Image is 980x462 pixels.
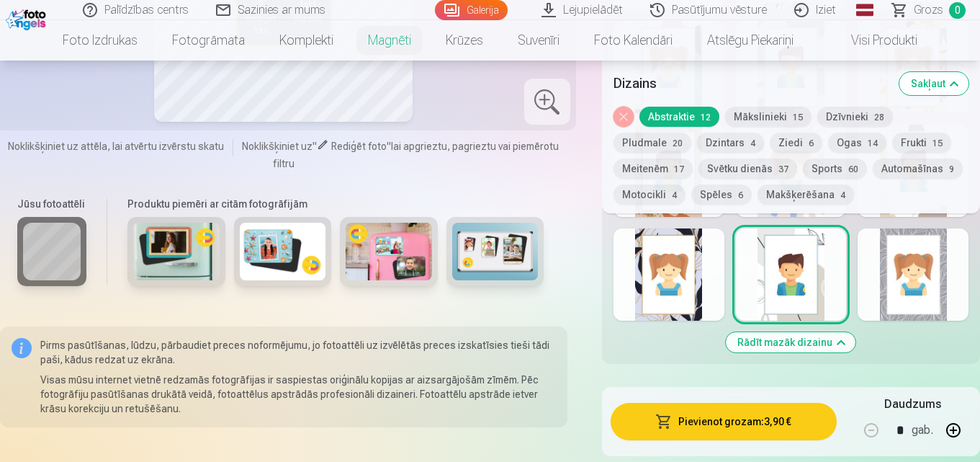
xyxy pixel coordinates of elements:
[351,20,428,61] a: Magnēti
[828,133,886,153] button: Ogas14
[725,107,812,127] button: Mākslinieki15
[932,138,943,148] span: 15
[428,20,500,61] a: Krūzes
[803,159,867,179] button: Sports60
[914,1,943,19] span: Grozs
[613,159,693,179] button: Meitenēm17
[500,20,577,61] a: Suvenīri
[892,133,951,153] button: Frukti15
[949,164,954,174] span: 9
[45,20,155,61] a: Foto izdrukas
[122,197,549,211] h6: Produktu piemēri ar citām fotogrāfijām
[262,20,351,61] a: Komplekti
[840,190,845,200] span: 4
[40,373,556,416] p: Visas mūsu internet vietnē redzamās fotogrāfijas ir saspiestas oriģinālu kopijas ar aizsargājošām...
[811,20,935,61] a: Visi produkti
[758,185,854,205] button: Makšķerēšana4
[873,159,963,179] button: Automašīnas9
[613,185,685,205] button: Motocikli4
[817,107,893,127] button: Dzīvnieki28
[613,74,888,94] h5: Dizains
[613,133,691,153] button: Pludmale20
[884,396,941,413] h5: Daudzums
[778,164,788,174] span: 37
[577,20,690,61] a: Foto kalendāri
[673,138,683,148] span: 20
[912,413,933,448] div: gab.
[611,403,837,440] button: Pievienot grozam:3,90 €
[8,139,224,154] span: Noklikšķiniet uz attēla, lai atvērtu izvērstu skatu
[40,338,556,367] p: Pirms pasūtīšanas, lūdzu, pārbaudiet preces noformējumu, jo fotoattēli uz izvēlētās preces izskat...
[949,2,966,19] span: 0
[639,107,719,127] button: Abstraktie12
[674,164,684,174] span: 17
[155,20,262,61] a: Fotogrāmata
[672,190,677,200] span: 4
[738,190,743,200] span: 6
[701,112,711,123] span: 12
[387,141,391,152] span: "
[313,141,317,152] span: "
[848,164,858,174] span: 60
[793,112,803,123] span: 15
[726,332,855,352] button: Rādīt mazāk dizainu
[242,141,313,152] span: Noklikšķiniet uz
[874,112,884,123] span: 28
[698,159,797,179] button: Svētku dienās37
[691,185,752,205] button: Spēles6
[697,133,764,153] button: Dzintars4
[899,72,968,95] button: Sakļaut
[273,141,559,169] span: lai apgrieztu, pagrieztu vai piemērotu filtru
[809,138,814,148] span: 6
[331,141,387,152] span: Rediģēt foto
[868,138,878,148] span: 14
[770,133,822,153] button: Ziedi6
[750,138,755,148] span: 4
[690,20,811,61] a: Atslēgu piekariņi
[6,6,50,30] img: /fa1
[17,197,86,211] h6: Jūsu fotoattēli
